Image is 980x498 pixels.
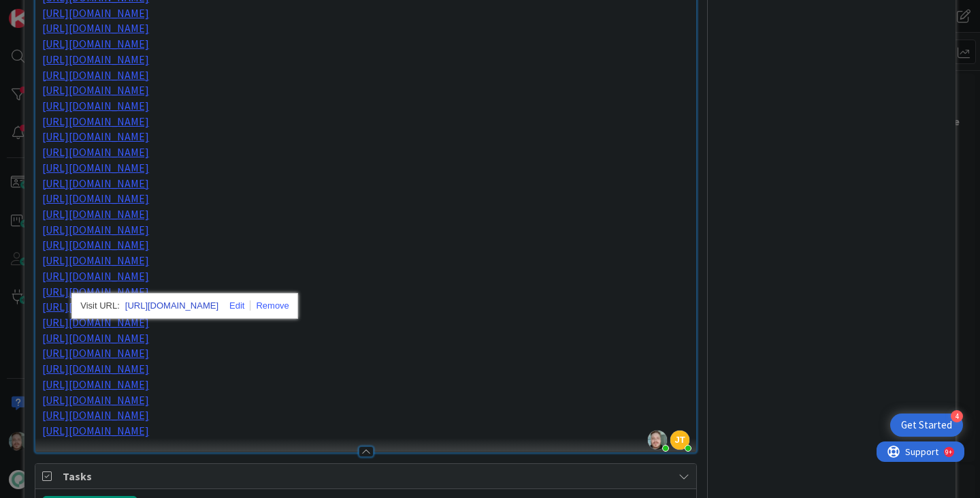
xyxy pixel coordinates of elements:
a: [URL][DOMAIN_NAME] [42,346,149,360]
a: [URL][DOMAIN_NAME] [42,377,149,391]
a: [URL][DOMAIN_NAME] [42,176,149,190]
a: [URL][DOMAIN_NAME] [42,129,149,143]
a: [URL][DOMAIN_NAME] [42,362,149,375]
a: [URL][DOMAIN_NAME] [42,6,149,20]
a: [URL][DOMAIN_NAME] [42,191,149,205]
a: [URL][DOMAIN_NAME] [42,83,149,97]
a: [URL][DOMAIN_NAME] [42,37,149,50]
a: [URL][DOMAIN_NAME] [42,300,149,313]
a: [URL][DOMAIN_NAME] [42,114,149,128]
span: Support [29,2,62,18]
img: 9FT6bpt8UMbYhJGmIPakgg7ttfXI8ltD.jpg [648,431,667,450]
a: [URL][DOMAIN_NAME] [42,253,149,267]
a: [URL][DOMAIN_NAME] [42,331,149,345]
a: [URL][DOMAIN_NAME] [125,297,218,315]
a: [URL][DOMAIN_NAME] [42,285,149,298]
a: [URL][DOMAIN_NAME] [42,269,149,283]
a: [URL][DOMAIN_NAME] [42,424,149,437]
div: 9+ [69,5,76,16]
a: [URL][DOMAIN_NAME] [42,99,149,112]
div: Open Get Started checklist, remaining modules: 4 [890,414,963,437]
a: [URL][DOMAIN_NAME] [42,238,149,251]
span: JT [670,431,689,450]
div: 4 [951,410,963,422]
a: [URL][DOMAIN_NAME] [42,21,149,35]
a: [URL][DOMAIN_NAME] [42,161,149,174]
a: [URL][DOMAIN_NAME] [42,393,149,407]
div: Get Started [901,418,952,432]
a: [URL][DOMAIN_NAME] [42,207,149,221]
a: [URL][DOMAIN_NAME] [42,52,149,66]
a: [URL][DOMAIN_NAME] [42,315,149,329]
a: [URL][DOMAIN_NAME] [42,223,149,236]
a: [URL][DOMAIN_NAME] [42,145,149,159]
a: [URL][DOMAIN_NAME] [42,68,149,82]
a: [URL][DOMAIN_NAME] [42,408,149,422]
span: Tasks [63,468,672,484]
